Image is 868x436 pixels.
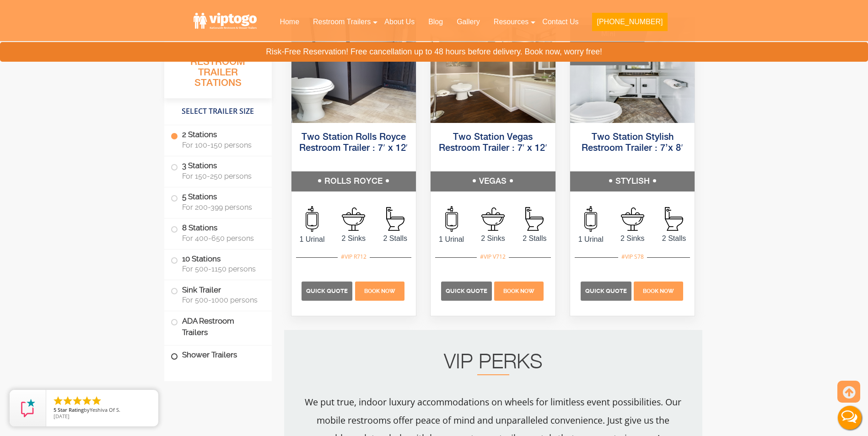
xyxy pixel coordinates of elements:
[90,406,120,413] span: Yeshiva Of S.
[570,18,695,123] img: A mini restroom trailer with two separate stations and separate doors for males and females
[291,18,416,123] img: Side view of two station restroom trailer with separate doors for males and females
[581,287,633,294] a: Quick Quote
[164,43,272,98] h3: All Portable Restroom Trailer Stations
[306,206,318,232] img: an icon of urinal
[171,280,265,308] label: Sink Trailer
[503,288,534,294] span: Book Now
[643,288,674,294] span: Book Now
[72,395,83,406] li: 
[431,18,555,123] img: Side view of two station restroom trailer with separate doors for males and females
[582,133,683,153] a: Two Station Stylish Restroom Trailer : 7’x 8′
[665,207,683,231] img: an icon of stall
[306,12,377,32] a: Restroom Trailers
[91,395,102,406] li: 
[633,287,685,294] a: Book Now
[54,407,151,414] span: by
[584,206,597,232] img: an icon of urinal
[525,207,544,231] img: an icon of stall
[377,12,421,32] a: About Us
[171,125,265,154] label: 2 Stations
[535,12,585,32] a: Contact Us
[182,234,261,243] span: For 400-650 persons
[306,287,348,294] span: Quick Quote
[493,287,545,294] a: Book Now
[653,233,695,244] span: 2 Stalls
[364,288,395,294] span: Book Now
[182,265,261,273] span: For 500-1150 persons
[487,12,535,32] a: Resources
[472,233,514,244] span: 2 Sinks
[291,171,416,191] h5: ROLLS ROYCE
[431,234,472,245] span: 1 Urinal
[612,233,653,244] span: 2 Sinks
[291,234,333,245] span: 1 Urinal
[592,13,667,31] button: [PHONE_NUMBER]
[302,287,354,294] a: Quick Quote
[171,250,265,278] label: 10 Stations
[171,311,265,342] label: ADA Restroom Trailers
[421,12,450,32] a: Blog
[439,133,547,153] a: Two Station Vegas Restroom Trailer : 7′ x 12′
[514,233,555,244] span: 2 Stalls
[570,234,612,245] span: 1 Urinal
[481,207,505,231] img: an icon of sink
[171,346,265,365] label: Shower Trailers
[386,207,404,231] img: an icon of stall
[374,233,416,244] span: 2 Stalls
[62,395,73,406] li: 
[58,406,84,413] span: Star Rating
[477,251,509,263] div: #VIP V712
[182,172,261,181] span: For 150-250 persons
[182,141,261,149] span: For 100-150 persons
[54,413,70,420] span: [DATE]
[618,251,647,263] div: #VIP S78
[299,133,408,153] a: Two Station Rolls Royce Restroom Trailer : 7′ x 12′
[19,399,37,417] img: Review Rating
[585,287,627,294] span: Quick Quote
[431,171,555,191] h5: VEGAS
[171,156,265,185] label: 3 Stations
[621,207,644,231] img: an icon of sink
[333,233,374,244] span: 2 Sinks
[450,12,487,32] a: Gallery
[445,206,458,232] img: an icon of urinal
[171,187,265,216] label: 5 Stations
[171,218,265,247] label: 8 Stations
[446,287,487,294] span: Quick Quote
[81,395,92,406] li: 
[570,171,695,191] h5: STYLISH
[53,395,64,406] li: 
[302,353,684,375] h2: VIP PERKS
[585,12,674,37] a: [PHONE_NUMBER]
[273,12,306,32] a: Home
[342,207,365,231] img: an icon of sink
[441,287,493,294] a: Quick Quote
[182,203,261,212] span: For 200-399 persons
[338,251,370,263] div: #VIP R712
[831,399,868,436] button: Live Chat
[182,296,261,304] span: For 500-1000 persons
[164,103,272,120] h4: Select Trailer Size
[354,287,405,294] a: Book Now
[54,406,56,413] span: 5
